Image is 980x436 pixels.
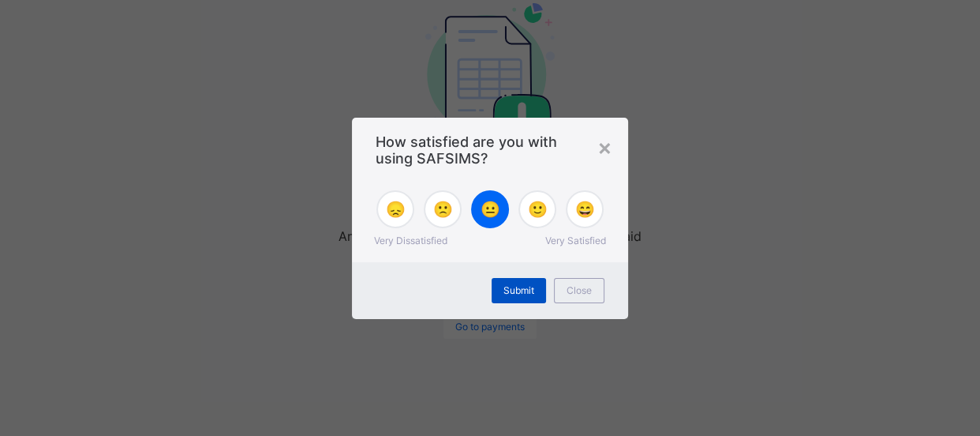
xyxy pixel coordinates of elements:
span: 😄 [575,200,595,219]
span: Close [567,284,592,296]
span: Submit [503,284,534,296]
span: Very Dissatisfied [374,235,447,246]
span: 😐 [481,200,500,219]
span: 😞 [386,200,406,219]
span: How satisfied are you with using SAFSIMS? [376,133,604,167]
span: Very Satisfied [545,235,606,246]
span: 🙁 [433,200,453,219]
span: 🙂 [528,200,548,219]
div: × [597,133,612,160]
